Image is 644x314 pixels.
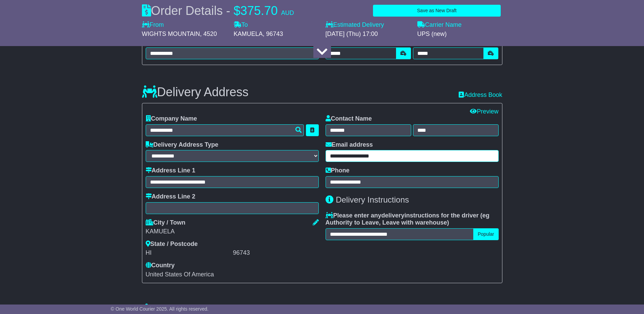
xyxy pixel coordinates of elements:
[326,141,373,149] label: Email address
[281,9,294,16] span: AUD
[142,30,200,37] span: WIGHTS MOUNTAIN
[142,85,249,99] h3: Delivery Address
[146,262,175,269] label: Country
[111,306,209,312] span: © One World Courier 2025. All rights reserved.
[146,167,195,174] label: Address Line 1
[473,228,498,240] button: Popular
[146,271,214,278] span: United States Of America
[417,21,462,29] label: Carrier Name
[146,249,231,257] div: HI
[326,212,499,227] label: Please enter any instructions for the driver ( )
[326,30,411,38] div: [DATE] (Thu) 17:00
[326,115,372,123] label: Contact Name
[146,219,186,227] label: City / Town
[234,4,241,18] span: $
[146,193,195,201] label: Address Line 2
[142,21,164,29] label: From
[234,21,248,29] label: To
[146,115,197,123] label: Company Name
[381,212,404,219] span: delivery
[417,30,502,38] div: UPS (new)
[459,91,502,98] a: Address Book
[263,30,283,37] span: , 96743
[336,195,409,204] span: Delivery Instructions
[146,240,198,248] label: State / Postcode
[373,5,500,17] button: Save as New Draft
[200,30,217,37] span: , 4520
[233,249,319,257] div: 96743
[326,167,350,174] label: Phone
[470,108,498,115] a: Preview
[326,212,490,226] span: eg Authority to Leave, Leave with warehouse
[146,141,219,149] label: Delivery Address Type
[326,21,411,29] label: Estimated Delivery
[241,4,278,18] span: 375.70
[146,228,319,235] div: KAMUELA
[234,30,263,37] span: KAMUELA
[142,3,294,18] div: Order Details -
